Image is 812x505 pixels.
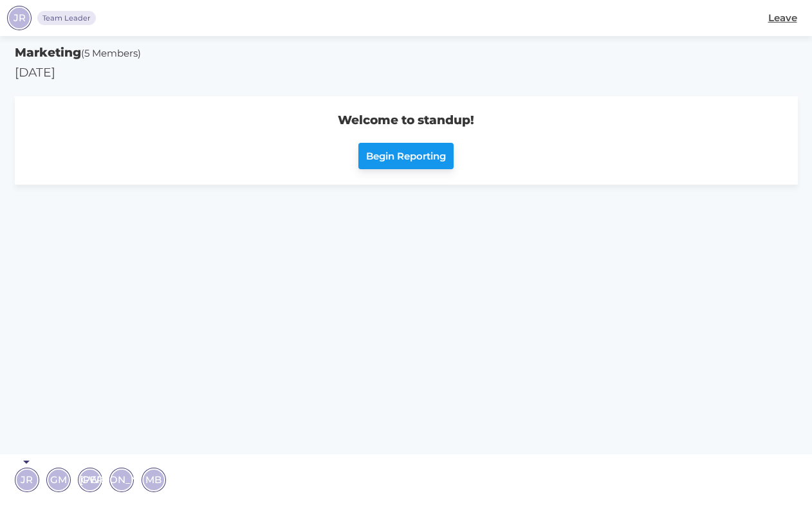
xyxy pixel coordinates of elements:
[768,11,797,26] span: Leave
[21,472,33,487] span: JR
[80,472,164,487] span: [PERSON_NAME]
[29,111,783,129] h5: Welcome to standup!
[145,472,161,487] span: MB
[14,11,26,26] span: JR
[50,472,67,487] span: GM
[42,13,91,24] span: Team Leader
[81,47,141,59] span: (5 Members)
[15,64,798,82] p: [DATE]
[358,143,454,169] button: Begin Reporting
[15,44,798,62] h5: Marketing
[760,5,805,32] button: Leave
[366,149,446,164] span: Begin Reporting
